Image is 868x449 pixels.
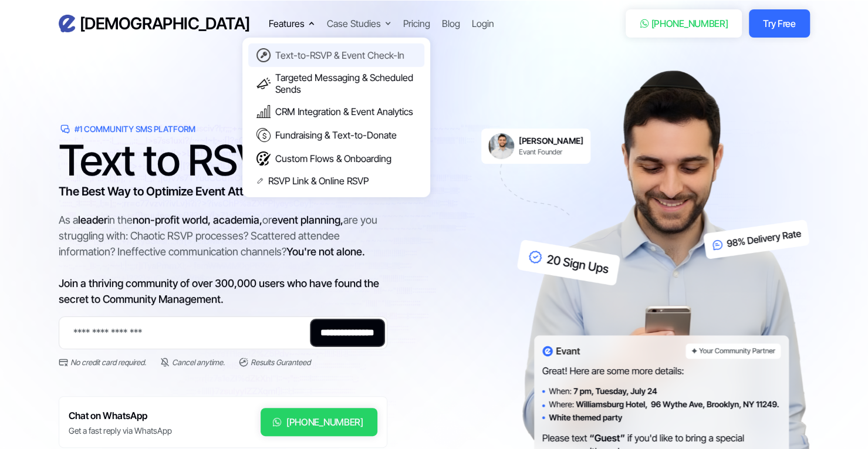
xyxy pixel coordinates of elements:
[78,214,107,226] span: leader
[275,49,404,61] div: Text-to-RSVP & Event Check-In
[519,147,583,157] div: Evant Founder
[59,277,379,305] span: Join a thriving community of over 300,000 users who have found the secret to Community Management.
[70,356,146,368] div: No credit card required.
[519,136,583,146] h6: [PERSON_NAME]
[272,214,343,226] span: event planning,
[248,147,424,170] a: Custom Flows & Onboarding
[59,212,387,307] div: As a in the or are you struggling with: Chaotic RSVP processes? Scattered attendee information? I...
[327,16,391,31] div: Case Studies
[442,16,460,31] a: Blog
[261,408,377,436] a: [PHONE_NUMBER]
[172,356,225,368] div: Cancel anytime.
[248,123,424,147] a: Fundraising & Text-to-Donate
[59,143,387,178] h1: Text to RSVP
[248,43,424,67] a: Text-to-RSVP & Event Check-In
[275,153,391,164] div: Custom Flows & Onboarding
[268,175,369,187] div: RSVP Link & Online RSVP
[80,13,250,34] h3: [DEMOGRAPHIC_DATA]
[472,16,494,31] a: Login
[286,245,365,258] span: You're not alone.
[403,16,430,31] a: Pricing
[286,415,363,429] div: [PHONE_NUMBER]
[275,106,413,117] div: CRM Integration & Event Analytics
[75,123,195,135] div: #1 Community SMS Platform
[248,170,424,191] a: RSVP Link & Online RSVP
[749,9,809,38] a: Try Free
[59,13,250,34] a: home
[133,214,262,226] span: non-profit world, academia,
[269,16,315,31] div: Features
[59,183,387,200] h3: The Best Way to Optimize Event Attendance
[275,129,397,141] div: Fundraising & Text-to-Donate
[69,408,172,424] h6: Chat on WhatsApp
[626,9,742,38] a: [PHONE_NUMBER]
[59,316,387,368] form: Email Form 2
[69,425,172,437] div: Get a fast reply via WhatsApp
[248,100,424,123] a: CRM Integration & Event Analytics
[242,32,430,197] nav: Features
[251,356,310,368] div: Results Guranteed
[481,129,590,164] a: [PERSON_NAME]Evant Founder
[269,16,305,31] div: Features
[327,16,381,31] div: Case Studies
[248,67,424,100] a: Targeted Messaging & Scheduled Sends
[275,72,416,95] div: Targeted Messaging & Scheduled Sends
[651,16,728,31] div: [PHONE_NUMBER]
